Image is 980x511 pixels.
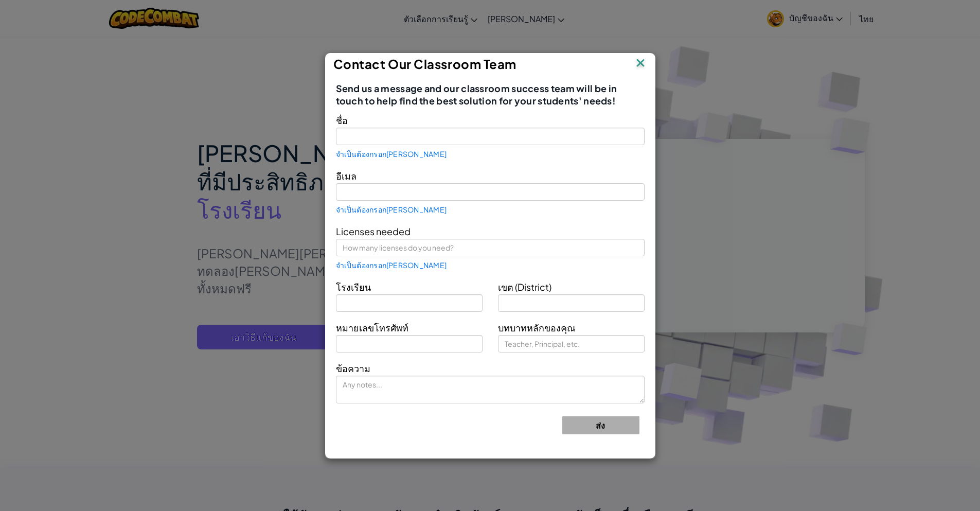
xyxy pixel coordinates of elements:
span: จำเป็นต้องกรอก[PERSON_NAME] [336,205,447,214]
span: จำเป็นต้องกรอก[PERSON_NAME] [336,261,447,269]
span: Contact Our Classroom Team [333,56,517,72]
span: ข้อความ [336,362,370,374]
span: จำเป็นต้องกรอก[PERSON_NAME] [336,150,447,158]
button: ส่ง [562,416,639,434]
span: โรงเรียน [336,281,371,293]
input: How many licenses do you need? [336,239,645,256]
span: อีเมล [336,170,357,182]
span: บทบาทหลักของคุณ [498,322,576,333]
span: เขต (District) [498,281,551,293]
span: Send us a message and our classroom success team will be in touch to help find the best solution ... [336,82,645,107]
input: Teacher, Principal, etc. [498,335,645,353]
img: IconClose.svg [634,56,647,72]
span: ชื่อ [336,114,348,126]
span: Licenses needed [336,225,411,237]
span: หมายเลขโทรศัพท์ [336,322,408,333]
